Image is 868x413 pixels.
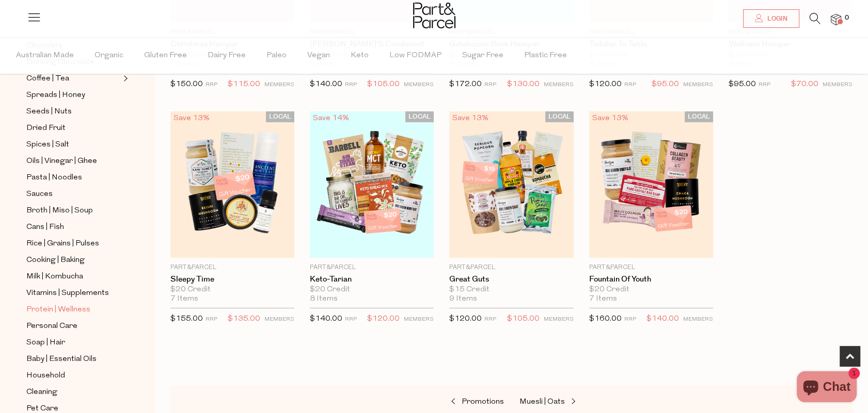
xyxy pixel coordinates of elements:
[519,395,623,409] a: Muesli | Oats
[831,14,841,25] a: 0
[16,38,74,74] span: Australian Made
[765,14,787,23] span: Login
[589,285,713,294] div: $20 Credit
[507,312,540,326] span: $105.00
[589,275,713,284] a: Fountain Of Youth
[404,82,434,88] small: MEMBERS
[26,122,66,135] span: Dried Fruit
[589,294,617,304] span: 7 Items
[264,317,294,322] small: MEMBERS
[310,285,434,294] div: $20 Credit
[310,294,338,304] span: 8 Items
[170,111,294,258] img: Sleepy Time
[794,371,860,405] inbox-online-store-chat: Shopify online store chat
[310,80,342,88] span: $140.00
[266,111,294,122] span: LOCAL
[646,312,679,326] span: $140.00
[449,294,477,304] span: 9 Items
[524,38,567,74] span: Plastic Free
[26,238,99,250] span: Rice | Grains | Pulses
[310,315,342,323] span: $140.00
[367,312,400,326] span: $120.00
[170,285,294,294] div: $20 Credit
[26,320,77,333] span: Personal Care
[26,337,65,349] span: Soap | Hair
[345,317,357,322] small: RRP
[26,105,120,118] a: Seeds | Nuts
[449,263,573,272] p: Part&Parcel
[404,317,434,322] small: MEMBERS
[405,111,434,122] span: LOCAL
[170,80,203,88] span: $150.00
[729,80,756,88] span: $95.00
[26,172,82,184] span: Pasta | Noodles
[449,111,573,258] img: Great Guts
[624,317,636,322] small: RRP
[228,78,260,91] span: $115.00
[206,317,217,322] small: RRP
[26,106,72,118] span: Seeds | Nuts
[26,221,120,234] a: Cans | Fish
[589,263,713,272] p: Part&Parcel
[26,171,120,184] a: Pasta | Noodles
[544,317,574,322] small: MEMBERS
[170,111,213,125] div: Save 13%
[170,315,203,323] span: $155.00
[26,287,120,300] a: Vitamins | Supplements
[345,82,357,88] small: RRP
[589,111,713,258] img: Fountain Of Youth
[449,275,573,284] a: Great Guts
[206,82,217,88] small: RRP
[683,317,713,322] small: MEMBERS
[26,254,85,267] span: Cooking | Baking
[26,155,120,168] a: Oils | Vinegar | Ghee
[26,205,93,217] span: Broth | Miso | Soup
[367,78,400,91] span: $105.00
[208,38,246,74] span: Dairy Free
[170,275,294,284] a: Sleepy Time
[26,386,120,399] a: Cleaning
[484,317,496,322] small: RRP
[26,138,120,151] a: Spices | Salt
[545,111,574,122] span: LOCAL
[26,73,69,85] span: Coffee | Tea
[26,139,69,151] span: Spices | Salt
[589,80,622,88] span: $120.00
[310,263,434,272] p: Part&Parcel
[743,9,799,28] a: Login
[389,38,441,74] span: Low FODMAP
[307,38,330,74] span: Vegan
[652,78,679,91] span: $95.00
[449,285,573,294] div: $15 Credit
[266,38,287,74] span: Paleo
[26,155,97,168] span: Oils | Vinegar | Ghee
[264,82,294,88] small: MEMBERS
[26,320,120,333] a: Personal Care
[170,294,198,304] span: 7 Items
[26,188,120,201] a: Sauces
[484,82,496,88] small: RRP
[26,353,120,366] a: Baby | Essential Oils
[121,72,128,85] button: Expand/Collapse Coffee | Tea
[449,111,492,125] div: Save 13%
[26,188,53,201] span: Sauces
[683,82,713,88] small: MEMBERS
[26,287,109,300] span: Vitamins | Supplements
[26,353,97,366] span: Baby | Essential Oils
[26,303,120,316] a: Protein | Wellness
[26,72,120,85] a: Coffee | Tea
[791,78,818,91] span: $70.00
[26,336,120,349] a: Soap | Hair
[144,38,187,74] span: Gluten Free
[310,111,434,258] img: Keto-tarian
[170,263,294,272] p: Part&Parcel
[26,270,120,283] a: Milk | Kombucha
[94,38,123,74] span: Organic
[589,111,632,125] div: Save 13%
[842,13,851,23] span: 0
[310,111,352,125] div: Save 14%
[401,395,504,409] a: Promotions
[26,254,120,267] a: Cooking | Baking
[413,3,455,28] img: Part&Parcel
[26,369,120,382] a: Household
